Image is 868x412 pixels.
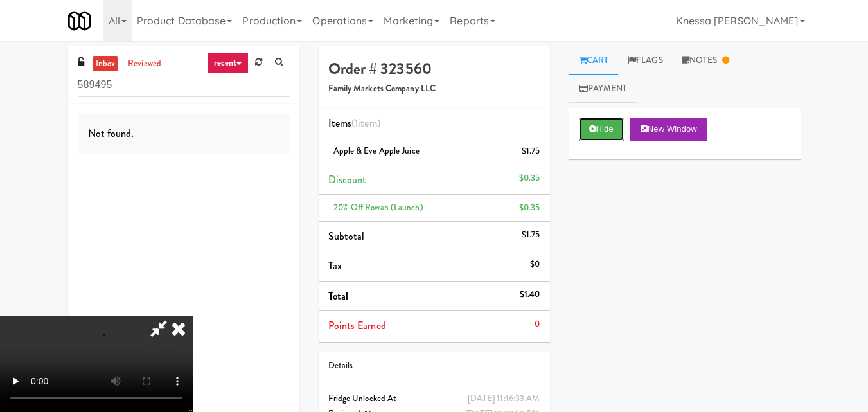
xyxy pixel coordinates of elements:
[468,391,540,407] div: [DATE] 11:16:33 AM
[530,256,540,273] div: $0
[569,46,619,75] a: Cart
[328,60,540,77] h4: Order # 323560
[673,46,740,75] a: Notes
[618,46,673,75] a: Flags
[333,201,423,213] span: 20% Off Rowan (launch)
[68,10,91,32] img: Micromart
[519,170,540,186] div: $0.35
[358,116,376,130] ng-pluralize: item
[88,126,134,141] span: Not found.
[351,116,380,130] span: (1 )
[328,318,386,333] span: Points Earned
[207,53,249,73] a: recent
[328,258,342,273] span: Tax
[78,73,290,97] input: Search vision orders
[328,84,540,94] h5: Family Markets Company LLC
[535,316,540,332] div: 0
[522,227,540,243] div: $1.75
[522,143,540,159] div: $1.75
[93,56,119,72] a: inbox
[519,200,540,216] div: $0.35
[328,172,367,187] span: Discount
[520,287,540,303] div: $1.40
[328,391,540,407] div: Fridge Unlocked At
[328,289,349,303] span: Total
[630,118,707,141] button: New Window
[579,118,624,141] button: Hide
[125,56,164,72] a: reviewed
[328,358,540,374] div: Details
[569,75,637,103] a: Payment
[328,116,380,130] span: Items
[333,145,420,157] span: Apple & Eve Apple Juice
[328,229,365,244] span: Subtotal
